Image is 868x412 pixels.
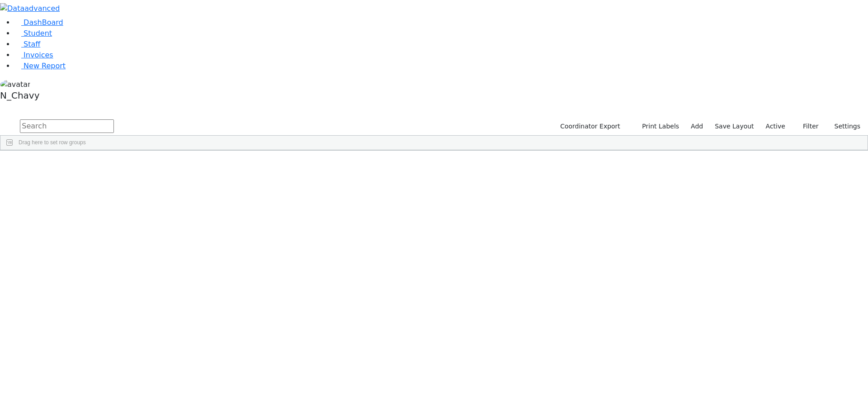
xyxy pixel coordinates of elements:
[24,40,40,48] span: Staff
[14,51,53,59] a: Invoices
[19,139,86,146] span: Drag here to set row groups
[791,119,823,133] button: Filter
[20,119,114,133] input: Search
[632,119,683,133] button: Print Labels
[14,40,40,48] a: Staff
[14,29,52,38] a: Student
[14,18,63,27] a: DashBoard
[762,119,789,133] label: Active
[823,119,864,133] button: Settings
[687,119,707,133] a: Add
[554,119,624,133] button: Coordinator Export
[711,119,758,133] button: Save Layout
[24,62,66,70] span: New Report
[24,18,63,27] span: DashBoard
[24,51,53,59] span: Invoices
[24,29,52,38] span: Student
[14,62,66,70] a: New Report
